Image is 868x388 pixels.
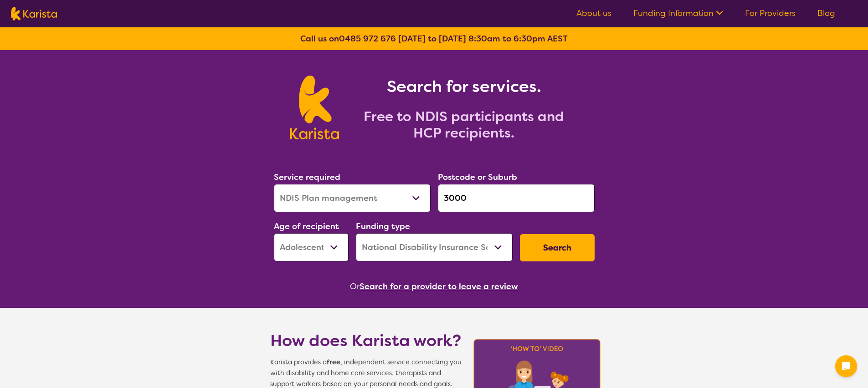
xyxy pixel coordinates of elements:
[11,7,57,20] img: Karista logo
[356,221,410,232] label: Funding type
[270,330,462,352] h1: How does Karista work?
[290,76,339,139] img: Karista logo
[633,8,723,19] a: Funding Information
[327,358,340,367] b: free
[350,108,578,141] h2: Free to NDIS participants and HCP recipients.
[300,33,568,44] b: Call us on [DATE] to [DATE] 8:30am to 6:30pm AEST
[360,280,518,293] button: Search for a provider to leave a review
[350,76,578,97] h1: Search for services.
[274,221,339,232] label: Age of recipient
[438,172,517,183] label: Postcode or Suburb
[438,184,595,212] input: Type
[576,8,611,19] a: About us
[817,8,835,19] a: Blog
[745,8,796,19] a: For Providers
[520,234,595,261] button: Search
[274,172,340,183] label: Service required
[339,33,396,44] a: 0485 972 676
[350,280,360,293] span: Or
